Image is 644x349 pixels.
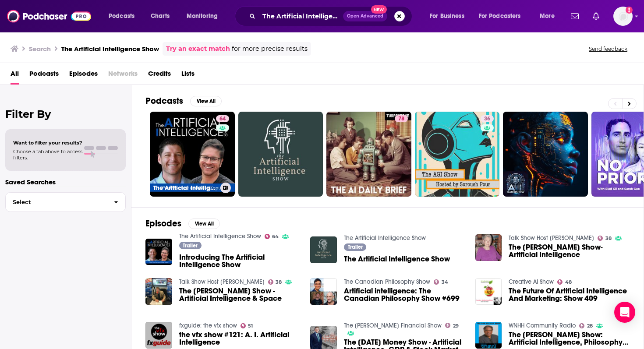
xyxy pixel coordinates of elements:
h2: Filter By [5,108,126,120]
a: 36 [481,115,494,122]
span: Lists [181,67,195,85]
a: Introducing The Artificial Intelligence Show [179,254,300,268]
a: The Tom Ficklin Show: Artificial Intelligence, Philosophy, and Religion [509,331,630,346]
span: New [371,5,387,14]
a: The Artificial Intelligence Show [310,236,337,263]
img: Podchaser - Follow, Share and Rate Podcasts [7,8,91,25]
a: Artificial intelligence: The Canadian Philosophy Show #699 [344,287,465,302]
button: Show profile menu [613,7,633,26]
a: 64The Artificial Intelligence Show [150,112,235,197]
a: fxguide: the vfx show [179,322,237,329]
h3: The Artificial Intelligence Show [61,45,159,53]
span: Networks [108,67,138,85]
span: for more precise results [232,44,308,54]
span: Charts [151,10,170,22]
a: The Florence Weinberg Show- Artificial Intelligence [509,243,630,258]
span: For Podcasters [479,10,521,22]
input: Search podcasts, credits, & more... [259,9,343,23]
a: 36 [415,112,500,197]
span: 38 [605,236,612,240]
button: open menu [473,9,534,23]
span: 34 [442,280,448,284]
img: The Future Of Artificial Intelligence And Marketing: Show 409 [475,278,502,305]
svg: Add a profile image [626,7,633,14]
a: Show notifications dropdown [589,9,603,24]
p: Saved Searches [5,178,126,186]
a: 38 [598,236,612,241]
img: Introducing The Artificial Intelligence Show [145,239,172,265]
button: open menu [424,9,475,23]
a: WNHH Community Radio [509,322,576,329]
button: Select [5,192,126,212]
span: 64 [272,235,279,239]
a: Show notifications dropdown [567,9,582,24]
a: Credits [148,67,171,85]
a: Charts [145,9,175,23]
a: Episodes [69,67,98,85]
span: For Business [430,10,464,22]
span: Podcasts [109,10,134,22]
a: The Florence Weinberg Show - Artificial Intelligence & Space [179,287,300,302]
span: 51 [248,324,253,328]
a: The Future Of Artificial Intelligence And Marketing: Show 409 [509,287,630,302]
img: The Tom Ficklin Show: Artificial Intelligence, Philosophy, and Religion [475,322,502,349]
a: 64 [216,115,229,122]
a: All [11,67,19,85]
span: Open Advanced [347,14,383,18]
h3: Search [29,45,51,53]
button: Open AdvancedNew [343,11,387,21]
a: Podcasts [29,67,59,85]
span: Trailer [183,243,198,248]
span: Monitoring [187,10,218,22]
span: The [PERSON_NAME] Show - Artificial Intelligence & Space [179,287,300,302]
a: 64 [265,234,279,239]
span: More [540,10,555,22]
a: 78 [395,115,408,122]
span: 78 [398,115,404,123]
img: Artificial intelligence: The Canadian Philosophy Show #699 [310,278,337,305]
a: 28 [579,323,593,328]
div: Search podcasts, credits, & more... [243,6,421,26]
span: The [PERSON_NAME] Show- Artificial Intelligence [509,243,630,258]
a: Try an exact match [166,44,230,54]
a: The Artificial Intelligence Show [344,255,450,263]
img: The Florence Weinberg Show - Artificial Intelligence & Space [145,278,172,305]
span: Select [6,199,107,205]
h3: The Artificial Intelligence Show [153,184,217,192]
span: the vfx show #121: A. I. Artificial Intelligence [179,331,300,346]
button: open menu [180,9,229,23]
button: open menu [534,9,566,23]
img: the vfx show #121: A. I. Artificial Intelligence [145,322,172,349]
a: The Canadian Philosophy Show [344,278,430,286]
h2: Podcasts [145,95,183,106]
span: Want to filter your results? [13,140,82,146]
span: 38 [276,280,282,284]
a: Talk Show Host Frank MacKay [179,278,265,286]
span: The [PERSON_NAME] Show: Artificial Intelligence, Philosophy, and Religion [509,331,630,346]
a: 38 [268,279,282,285]
a: The Florence Weinberg Show- Artificial Intelligence [475,234,502,261]
button: View All [190,96,222,106]
span: 28 [587,324,593,328]
span: 48 [565,280,572,284]
button: View All [188,219,220,229]
a: The Artificial Intelligence Show [179,233,261,240]
a: Talk Show Host Frank MacKay [509,234,594,242]
a: Creative AI Show [509,278,554,286]
div: Open Intercom Messenger [614,302,635,323]
span: Trailer [348,244,363,250]
span: 29 [453,324,459,328]
a: PodcastsView All [145,95,222,106]
button: open menu [103,9,146,23]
